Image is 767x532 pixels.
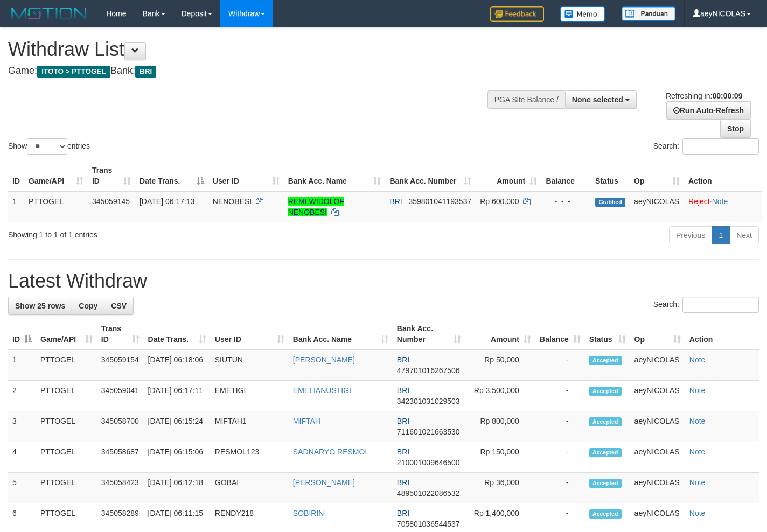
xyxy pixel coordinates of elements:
[8,319,36,349] th: ID: activate to sort column descending
[24,160,88,191] th: Game/API: activate to sort column ascending
[211,349,289,381] td: SIUTUN
[589,448,622,457] span: Accepted
[79,302,97,310] span: Copy
[97,349,144,381] td: 345059154
[397,355,409,364] span: BRI
[293,355,355,364] a: [PERSON_NAME]
[535,349,585,381] td: -
[88,160,135,191] th: Trans ID: activate to sort column ascending
[15,302,65,310] span: Show 25 rows
[211,442,289,473] td: RESMOL123
[97,442,144,473] td: 345058687
[408,197,471,206] span: Copy 359801041193537 to clipboard
[8,66,500,76] h4: Game: Bank:
[465,442,535,473] td: Rp 150,000
[465,473,535,503] td: Rp 36,000
[653,297,759,313] label: Search:
[8,473,36,503] td: 5
[97,473,144,503] td: 345058423
[140,197,194,206] span: [DATE] 06:17:13
[37,66,110,78] span: ITOTO > PTTOGEL
[476,160,541,191] th: Amount: activate to sort column ascending
[393,319,465,349] th: Bank Acc. Number: activate to sort column ascending
[565,90,637,109] button: None selected
[8,270,759,292] h1: Latest Withdraw
[689,355,706,364] a: Note
[36,381,97,411] td: PTTOGEL
[293,478,355,487] a: [PERSON_NAME]
[653,138,759,155] label: Search:
[211,473,289,503] td: GOBAI
[682,138,759,155] input: Search:
[8,5,90,22] img: MOTION_logo.png
[465,349,535,381] td: Rp 50,000
[490,6,544,22] img: Feedback.jpg
[465,381,535,411] td: Rp 3,500,000
[684,160,762,191] th: Action
[293,509,324,517] a: SOBIRIN
[669,226,712,244] a: Previous
[622,6,675,21] img: panduan.png
[8,349,36,381] td: 1
[397,478,409,487] span: BRI
[585,319,630,349] th: Status: activate to sort column ascending
[144,319,211,349] th: Date Trans.: activate to sort column ascending
[8,225,311,240] div: Showing 1 to 1 of 1 entries
[144,442,211,473] td: [DATE] 06:15:06
[208,160,284,191] th: User ID: activate to sort column ascending
[144,473,211,503] td: [DATE] 06:12:18
[211,381,289,411] td: EMETIGI
[8,381,36,411] td: 2
[97,411,144,442] td: 345058700
[288,197,344,216] a: REMI WIDOLOF NENOBESI
[211,319,289,349] th: User ID: activate to sort column ascending
[630,381,685,411] td: aeyNICOLAS
[144,381,211,411] td: [DATE] 06:17:11
[630,473,685,503] td: aeyNICOLAS
[465,319,535,349] th: Amount: activate to sort column ascending
[630,191,684,222] td: aeyNICOLAS
[591,160,630,191] th: Status
[630,160,684,191] th: Op: activate to sort column ascending
[397,417,409,425] span: BRI
[589,356,622,365] span: Accepted
[8,138,90,155] label: Show entries
[712,92,742,100] strong: 00:00:09
[397,428,460,436] span: Copy 711601021663530 to clipboard
[589,509,622,519] span: Accepted
[144,411,211,442] td: [DATE] 06:15:24
[535,473,585,503] td: -
[689,478,706,487] a: Note
[27,138,67,155] select: Showentries
[630,319,685,349] th: Op: activate to sort column ascending
[36,442,97,473] td: PTTOGEL
[397,509,409,517] span: BRI
[397,520,460,528] span: Copy 705801036544537 to clipboard
[535,381,585,411] td: -
[135,160,208,191] th: Date Trans.: activate to sort column descending
[546,196,587,207] div: - - -
[385,160,476,191] th: Bank Acc. Number: activate to sort column ascending
[541,160,591,191] th: Balance
[36,319,97,349] th: Game/API: activate to sort column ascending
[289,319,393,349] th: Bank Acc. Name: activate to sort column ascending
[293,447,369,456] a: SADNARYO RESMOL
[712,197,728,206] a: Note
[630,349,685,381] td: aeyNICOLAS
[144,349,211,381] td: [DATE] 06:18:06
[135,66,156,78] span: BRI
[397,386,409,395] span: BRI
[560,6,605,22] img: Button%20Memo.svg
[36,411,97,442] td: PTTOGEL
[589,417,622,426] span: Accepted
[595,198,625,207] span: Grabbed
[293,386,351,395] a: EMELIANUSTIGI
[487,90,565,109] div: PGA Site Balance /
[480,197,519,206] span: Rp 600.000
[397,489,460,498] span: Copy 489501022086532 to clipboard
[36,473,97,503] td: PTTOGEL
[389,197,402,206] span: BRI
[293,417,320,425] a: MIFTAH
[8,297,72,315] a: Show 25 rows
[97,319,144,349] th: Trans ID: activate to sort column ascending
